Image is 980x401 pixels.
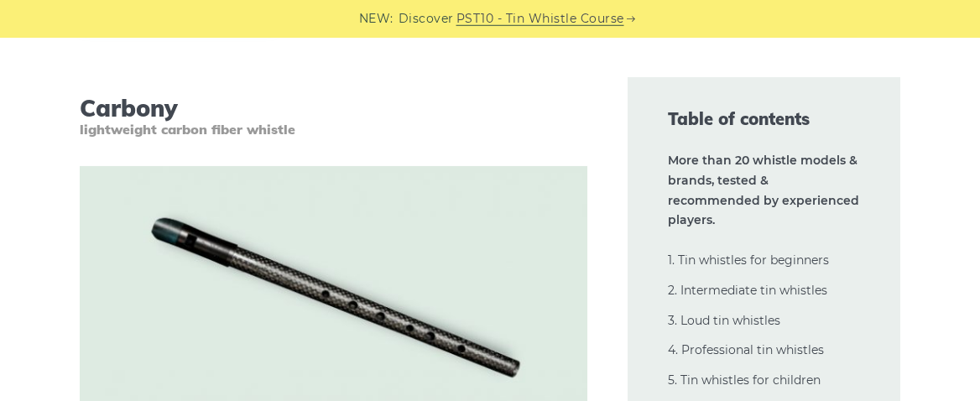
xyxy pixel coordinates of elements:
[359,9,394,29] span: NEW:
[668,372,821,388] a: 5. Tin whistles for children
[668,342,824,357] a: 4. Professional tin whistles
[399,9,454,29] span: Discover
[456,9,624,29] a: PST10 - Tin Whistle Course
[80,94,587,138] h3: Carbony
[668,253,829,268] a: 1. Tin whistles for beginners
[80,122,587,138] span: lightweight carbon fiber whistle
[668,153,859,227] strong: More than 20 whistle models & brands, tested & recommended by experienced players.
[668,283,827,298] a: 2. Intermediate tin whistles
[668,313,780,328] a: 3. Loud tin whistles
[80,166,587,401] img: Carbony tin whistle
[668,107,860,131] span: Table of contents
